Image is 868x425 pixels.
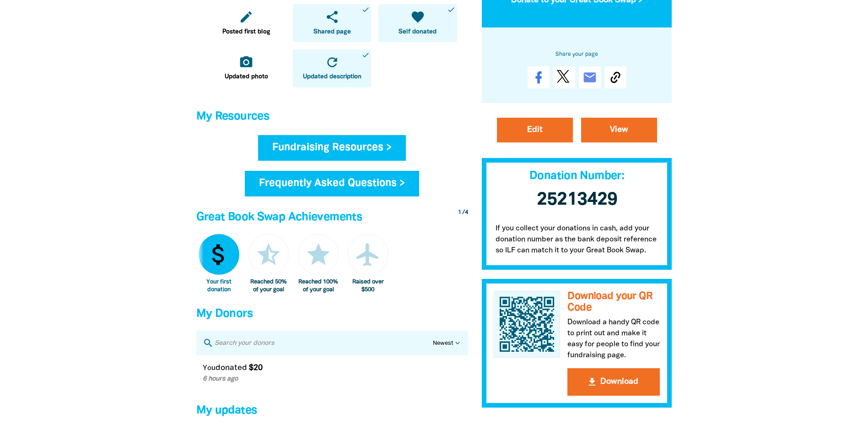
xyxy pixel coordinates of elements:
[239,10,253,24] i: edit
[196,405,257,416] span: My updates
[482,214,672,270] p: If you collect your donations in cash, add your donation number as the bank deposit reference so ...
[207,49,286,87] a: camera_altUpdated photo
[458,208,468,217] div: / 4
[581,118,657,143] a: View
[249,364,263,371] em: $20
[222,27,270,37] span: Posted first blog
[528,67,550,89] a: Share
[579,67,601,89] a: email
[567,291,660,314] h3: Download your QR Code
[203,365,216,371] em: You
[203,338,214,349] i: search
[196,309,253,319] span: My Donors
[399,27,437,37] span: Self donated
[587,377,598,388] i: get_app
[496,49,658,60] h6: Share your page
[354,241,382,268] i: airplanemode_active
[239,55,253,70] i: camera_alt
[196,111,270,122] span: My Resources
[196,208,468,227] h4: Great Book Swap Achievements
[410,10,425,24] i: favorite
[196,355,468,390] div: Paginated content
[582,71,597,85] i: email
[255,241,282,268] i: star_half
[553,67,575,89] a: Post
[537,192,617,209] span: 25213429
[529,171,624,182] span: Donation Number:
[225,72,268,82] span: Updated photo
[604,67,626,89] button: Copy Link
[214,337,433,349] input: Search your donors
[199,278,239,294] div: Your first donation
[248,278,289,294] div: Reached 50% of your goal
[313,27,351,37] span: Shared page
[298,278,339,294] div: Reached 100% of your goal
[361,5,370,14] i: done
[207,4,286,42] a: editPosted first blog
[361,51,370,59] i: done
[203,374,437,384] p: 6 hours ago
[216,364,247,371] span: donated
[494,291,561,358] img: QR Code for CAA Great Book Swap
[348,278,388,294] div: Raised over $500
[293,49,371,87] a: refreshUpdated descriptiondone
[447,5,455,14] i: done
[258,135,406,161] a: Fundraising Resources >
[497,118,573,143] a: Edit
[293,4,371,42] a: shareShared pagedone
[303,72,361,82] span: Updated description
[305,241,332,268] i: star
[325,55,340,70] i: refresh
[245,171,419,196] a: Frequently Asked Questions >
[458,210,461,215] span: 1
[378,4,457,42] a: favoriteSelf donateddone
[325,10,340,24] i: share
[567,369,660,396] button: get_appDownload
[205,241,232,268] i: attach_money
